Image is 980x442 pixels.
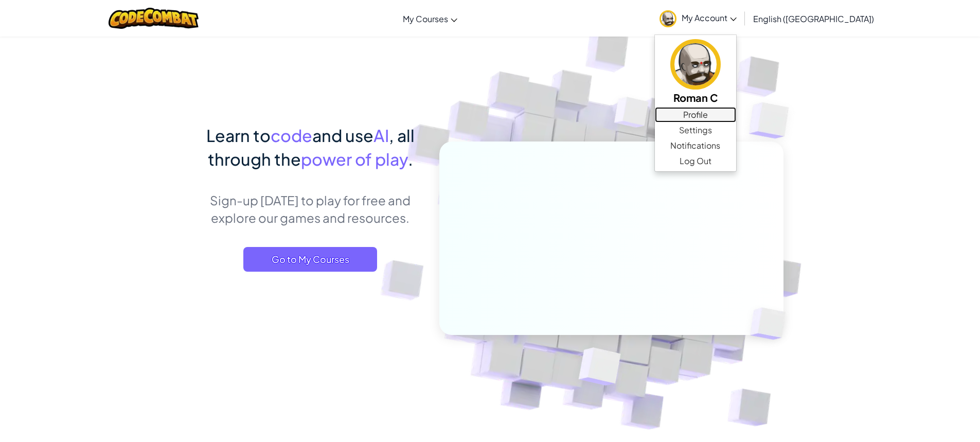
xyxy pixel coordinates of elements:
[655,153,736,169] a: Log Out
[301,149,408,169] span: power of play
[408,149,413,169] span: .
[748,5,879,32] a: English ([GEOGRAPHIC_DATA])
[655,138,736,153] a: Notifications
[660,10,676,27] img: avatar
[670,39,721,90] img: avatar
[753,13,874,24] span: English ([GEOGRAPHIC_DATA])
[398,5,462,32] a: My Courses
[728,77,817,164] img: Overlap cubes
[733,286,810,361] img: Overlap cubes
[206,125,271,146] span: Learn to
[197,191,424,226] p: Sign-up [DATE] to play for free and explore our games and resources.
[373,125,389,146] span: AI
[665,90,726,105] h5: Roman C
[595,77,669,153] img: Overlap cubes
[655,38,736,107] a: Roman C
[682,12,737,23] span: My Account
[312,125,373,146] span: and use
[271,125,312,146] span: code
[654,2,742,34] a: My Account
[670,139,720,152] span: Notifications
[109,8,199,29] img: CodeCombat logo
[553,326,645,411] img: Overlap cubes
[403,13,448,24] span: My Courses
[655,107,736,122] a: Profile
[655,122,736,138] a: Settings
[243,247,377,272] a: Go to My Courses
